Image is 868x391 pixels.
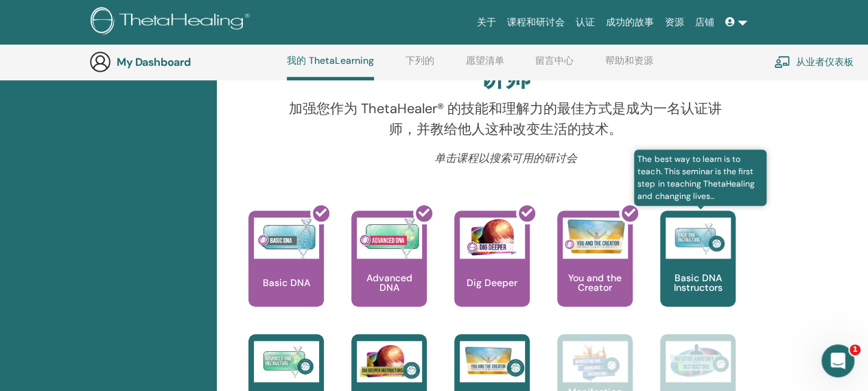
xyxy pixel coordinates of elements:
[406,55,434,77] a: 下列的
[248,211,324,334] a: Basic DNA Basic DNA
[357,217,422,259] img: Advanced DNA
[774,47,854,77] a: 从业者仪表板
[357,341,422,382] img: Dig Deeper Instructors
[89,51,111,73] img: generic-user-icon.jpg
[288,150,724,167] p: 单击课程以搜索可用的研讨会
[288,98,724,139] p: 加强您作为 ThetaHealer® 的技能和理解力的最佳方式是成为一名认证讲师，并教给他人这种改变生活的技术。
[557,211,633,334] a: You and the Creator You and the Creator
[460,341,525,382] img: You and the Creator Instructors
[287,55,374,80] a: 我的 ThetaLearning
[660,211,736,334] a: The best way to learn is to teach. This seminar is the first step in teaching ThetaHealing and ch...
[659,10,690,35] a: 资源
[605,55,653,77] a: 帮助和资源
[563,341,628,382] img: Manifesting and Abundance Instructors
[351,211,427,334] a: Advanced DNA Advanced DNA
[254,217,319,259] img: Basic DNA
[466,55,504,77] a: 愿望清单
[461,278,523,287] p: Dig Deeper
[535,55,574,77] a: 留言中心
[634,150,766,206] span: The best way to learn is to teach. This seminar is the first step in teaching ThetaHealing and ch...
[480,62,531,93] h2: 讲师
[821,344,854,377] iframe: Intercom live chat
[460,217,525,259] img: Dig Deeper
[471,10,502,35] a: 关于
[563,217,628,255] img: You and the Creator
[690,10,720,35] a: 店铺
[570,10,600,35] a: 认证
[351,273,427,292] p: Advanced DNA
[849,344,860,355] span: 1
[666,341,731,382] img: Intuitive Anatomy Instructors
[660,273,736,292] p: Basic DNA Instructors
[254,341,319,382] img: Advanced DNA Instructors
[557,273,633,292] p: You and the Creator
[774,56,790,68] img: chalkboard-teacher.svg
[600,10,659,35] a: 成功的故事
[666,217,731,259] img: Basic DNA Instructors
[117,56,254,69] h3: My Dashboard
[502,10,570,35] a: 课程和研讨会
[454,211,530,334] a: Dig Deeper Dig Deeper
[91,7,255,38] img: logo.png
